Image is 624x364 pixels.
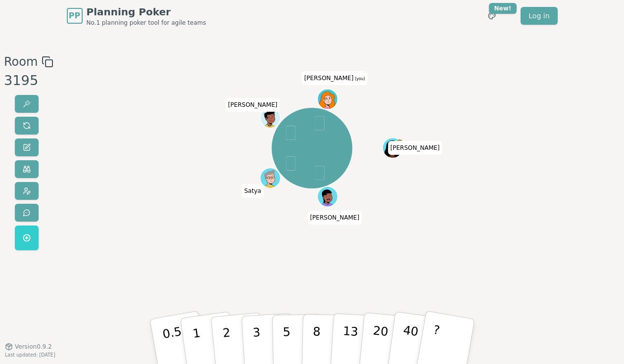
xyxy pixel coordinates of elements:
[5,352,55,358] span: Last updated: [DATE]
[5,343,52,351] button: Version0.9.2
[4,53,38,71] span: Room
[67,5,206,27] a: PPPlanning PokerNo.1 planning poker tool for agile teams
[483,7,501,25] button: New!
[15,343,52,351] span: Version 0.9.2
[87,19,206,27] span: No.1 planning poker tool for agile teams
[302,71,368,85] span: Click to change your name
[15,160,39,178] button: Watch only
[15,226,39,250] button: Get a named room
[15,182,39,200] button: Change avatar
[388,141,442,155] span: Click to change your name
[397,138,402,143] span: Nancy is the host
[226,98,280,112] span: Click to change your name
[87,5,206,19] span: Planning Poker
[69,10,80,22] span: PP
[15,117,39,135] button: Reset votes
[15,95,39,113] button: Reveal votes
[489,3,517,14] div: New!
[318,90,337,109] button: Click to change your avatar
[241,184,263,198] span: Click to change your name
[353,77,365,81] span: (you)
[307,211,362,225] span: Click to change your name
[4,71,53,91] div: 3195
[15,138,39,156] button: Change name
[15,204,39,222] button: Send feedback
[521,7,557,25] a: Log in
